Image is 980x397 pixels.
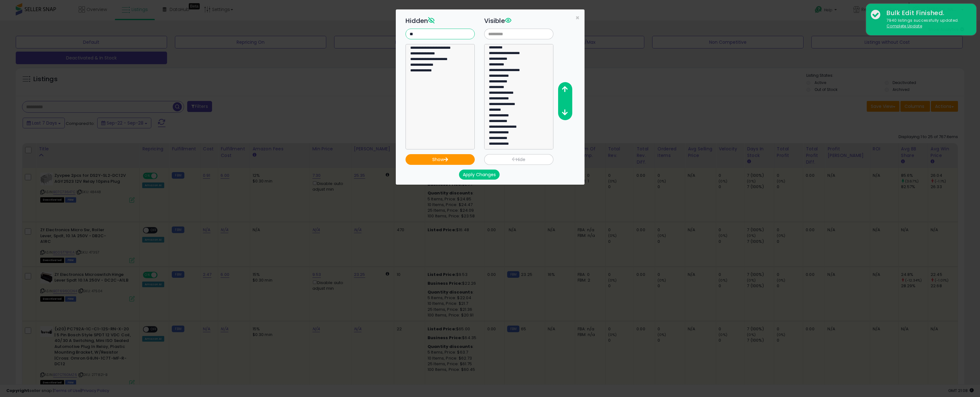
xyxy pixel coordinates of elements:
[887,23,922,29] u: Complete Update
[406,154,475,165] button: Show
[406,16,475,25] h3: Hidden
[575,13,580,22] span: ×
[484,154,553,165] button: Hide
[882,8,972,18] div: Bulk Edit Finished.
[882,18,972,29] div: 7940 listings successfully updated.
[459,170,500,180] button: Apply Changes
[484,16,553,25] h3: Visible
